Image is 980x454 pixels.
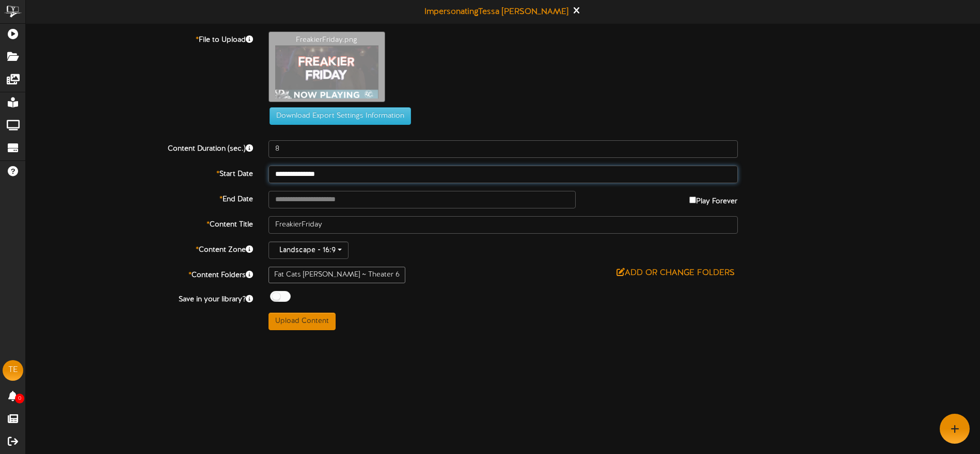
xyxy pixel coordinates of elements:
[18,291,261,305] label: Save in your library?
[689,191,737,207] label: Play Forever
[268,267,405,283] div: Fat Cats [PERSON_NAME] ~ Theater 6
[18,241,261,255] label: Content Zone
[18,216,261,230] label: Content Title
[268,241,349,259] button: Landscape - 16:9
[18,31,261,45] label: File to Upload
[18,140,261,154] label: Content Duration (sec.)
[270,107,411,125] button: Download Export Settings Information
[268,216,738,234] input: Title of this Content
[689,197,696,203] input: Play Forever
[15,394,24,403] span: 0
[18,267,261,281] label: Content Folders
[268,313,336,330] button: Upload Content
[3,360,23,381] div: TE
[18,166,261,180] label: Start Date
[18,191,261,205] label: End Date
[264,112,411,120] a: Download Export Settings Information
[613,267,738,280] button: Add or Change Folders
